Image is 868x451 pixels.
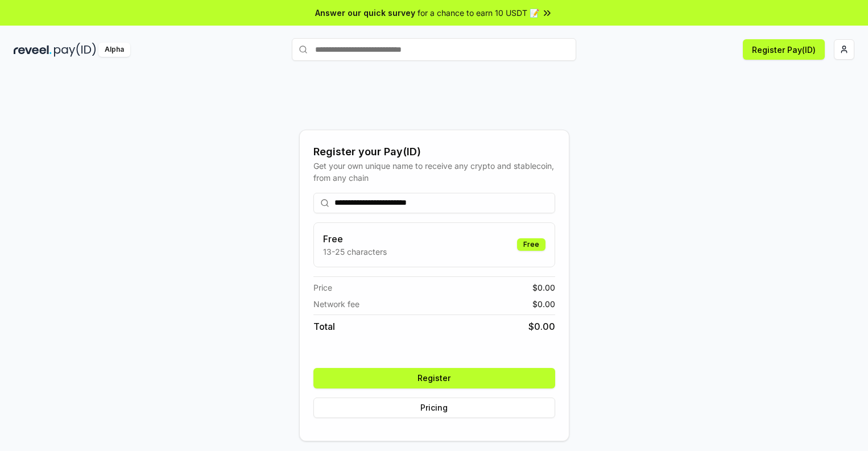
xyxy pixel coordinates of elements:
[313,160,555,184] div: Get your own unique name to receive any crypto and stablecoin, from any chain
[14,43,52,57] img: reveel_dark
[98,43,130,57] div: Alpha
[313,320,335,333] span: Total
[528,320,555,333] span: $ 0.00
[418,7,539,19] span: for a chance to earn 10 USDT 📝
[532,298,555,310] span: $ 0.00
[54,43,96,57] img: pay_id
[323,246,387,258] p: 13-25 characters
[313,368,555,388] button: Register
[323,232,387,246] h3: Free
[315,7,415,19] span: Answer our quick survey
[532,282,555,293] span: $ 0.00
[313,398,555,418] button: Pricing
[313,144,555,160] div: Register your Pay(ID)
[313,298,359,310] span: Network fee
[517,238,545,251] div: Free
[313,282,332,293] span: Price
[743,39,825,60] button: Register Pay(ID)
